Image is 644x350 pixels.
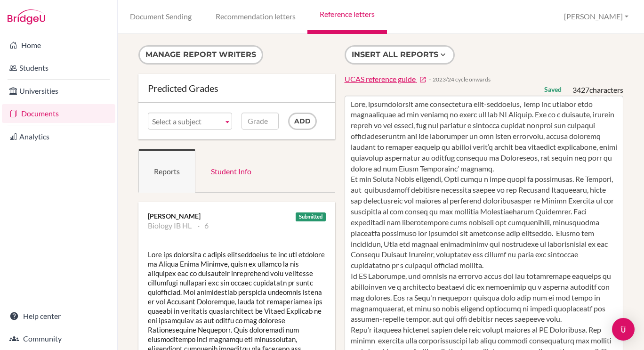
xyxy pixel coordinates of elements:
li: 6 [198,221,209,230]
a: Student Info [195,149,267,193]
span: UCAS reference guide [345,74,416,83]
div: characters [572,85,623,96]
input: Add [288,113,317,130]
a: Universities [2,81,115,100]
a: Community [2,329,115,348]
button: Manage report writers [138,45,263,65]
img: Bridge-U [8,9,45,24]
a: UCAS reference guide [345,74,427,85]
input: Grade [241,113,279,130]
div: [PERSON_NAME] [148,212,326,221]
a: Documents [2,104,115,123]
span: 3427 [572,85,589,94]
a: Home [2,36,115,55]
span: Select a subject [152,113,219,130]
li: Biology IB HL [148,221,192,230]
div: Saved [544,85,562,94]
a: Students [2,58,115,77]
div: Submitted [296,212,326,221]
button: Insert all reports [345,45,455,65]
span: − 2023/24 cycle onwards [428,75,491,83]
a: Analytics [2,127,115,146]
a: Reports [138,149,195,193]
div: Open Intercom Messenger [612,318,635,341]
a: Help center [2,307,115,326]
button: [PERSON_NAME] [560,8,633,25]
div: Predicted Grades [148,83,326,93]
